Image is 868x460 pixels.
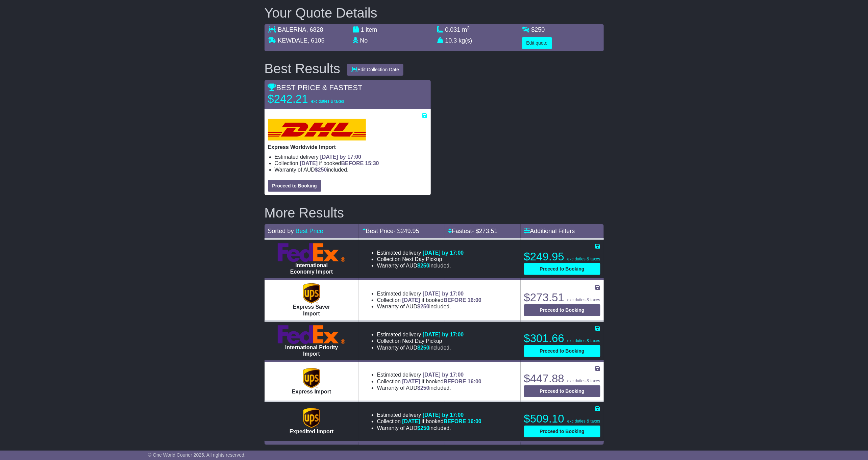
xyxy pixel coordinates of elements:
li: Estimated delivery [377,372,481,378]
span: 250 [535,26,545,33]
span: 250 [420,425,429,431]
span: exc duties & taxes [567,419,600,424]
span: $ [417,263,429,269]
span: $ [417,385,429,391]
div: Best Results [261,61,344,76]
p: $447.88 [524,372,600,385]
button: Proceed to Booking [524,385,600,397]
li: Estimated delivery [377,250,464,256]
span: Expedited Import [290,429,334,434]
img: FedEx Express: International Economy Import [278,243,345,262]
span: 250 [420,385,429,391]
button: Edit Collection Date [347,64,403,76]
li: Warranty of AUD included. [377,385,481,391]
span: exc duties & taxes [567,379,600,383]
li: Warranty of AUD included. [377,262,464,269]
a: Best Price [296,228,323,234]
span: No [360,37,368,44]
span: [DATE] [402,297,420,303]
span: 250 [318,167,327,173]
span: [DATE] by 17:00 [423,412,464,418]
h2: Your Quote Details [265,5,604,20]
span: [DATE] by 17:00 [423,250,464,256]
span: Next Day Pickup [402,256,442,262]
li: Warranty of AUD included. [275,167,427,173]
span: [DATE] [300,160,318,166]
span: $ [417,425,429,431]
span: 250 [420,345,429,351]
button: Proceed to Booking [524,304,600,316]
p: $242.21 [268,92,352,106]
li: Warranty of AUD included. [377,425,481,431]
h2: More Results [265,205,604,220]
span: exc duties & taxes [567,338,600,343]
button: Proceed to Booking [524,345,600,357]
span: m [462,26,470,33]
span: [DATE] [402,379,420,384]
p: $249.95 [524,250,600,263]
span: 1 [361,26,364,33]
p: Express Worldwide Import [268,144,427,150]
a: Fastest- $273.51 [448,228,498,234]
span: BEST PRICE & FASTEST [268,83,363,92]
span: [DATE] by 17:00 [423,332,464,337]
span: 16:00 [468,297,481,303]
span: $ [417,304,429,309]
span: 15:30 [365,160,379,166]
span: 250 [420,304,429,309]
span: BEFORE [341,160,364,166]
li: Collection [377,338,464,344]
span: International Priority Import [285,344,338,357]
span: © One World Courier 2025. All rights reserved. [148,452,246,458]
li: Collection [377,297,481,303]
li: Collection [275,160,427,167]
span: exc duties & taxes [567,298,600,302]
span: 16:00 [468,379,481,384]
span: - $ [394,228,419,234]
span: [DATE] by 17:00 [320,154,362,160]
span: , 6105 [308,37,325,44]
span: $ [417,345,429,351]
span: exc duties & taxes [311,99,344,104]
span: BEFORE [444,418,466,424]
img: UPS (new): Express Import [303,368,320,388]
span: BEFORE [444,297,466,303]
span: [DATE] [402,418,420,424]
span: $ [315,167,327,173]
a: Additional Filters [524,228,575,234]
span: if booked [402,418,481,424]
sup: 3 [467,25,470,30]
li: Collection [377,256,464,262]
img: FedEx Express: International Priority Import [278,325,345,344]
span: Express Saver Import [293,304,330,316]
span: BALERNA [278,26,306,33]
span: Express Import [292,389,331,394]
span: Next Day Pickup [402,338,442,344]
span: International Economy Import [290,262,333,275]
span: - $ [472,228,498,234]
span: Sorted by [268,228,294,234]
li: Estimated delivery [377,331,464,338]
span: if booked [300,160,379,166]
button: Proceed to Booking [524,426,600,437]
img: UPS (new): Express Saver Import [303,283,320,304]
span: 250 [420,263,429,269]
span: 249.95 [401,228,419,234]
span: 10.3 [445,37,457,44]
li: Estimated delivery [275,154,427,160]
span: 0.031 [445,26,461,33]
span: 273.51 [479,228,498,234]
p: $509.10 [524,412,600,426]
button: Proceed to Booking [524,263,600,275]
li: Estimated delivery [377,290,481,297]
span: if booked [402,379,481,384]
span: [DATE] by 17:00 [423,291,464,297]
span: , 6828 [306,26,323,33]
button: Proceed to Booking [268,180,321,192]
span: KEWDALE [278,37,308,44]
img: DHL: Express Worldwide Import [268,119,366,140]
span: exc duties & taxes [567,257,600,261]
li: Warranty of AUD included. [377,344,464,351]
span: $ [531,26,545,33]
span: 16:00 [468,418,481,424]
